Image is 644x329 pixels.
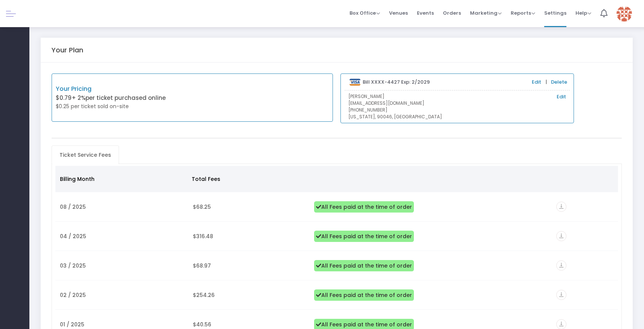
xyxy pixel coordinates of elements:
[314,201,414,213] span: All Fees paid at the time of order
[544,3,566,23] span: Settings
[556,231,566,241] i: vertical_align_bottom
[55,149,116,161] span: Ticket Service Fees
[56,84,192,93] p: Your Pricing
[511,9,535,17] span: Reports
[556,292,566,300] a: vertical_align_bottom
[314,289,414,301] span: All Fees paid at the time of order
[193,321,211,328] span: $40.56
[56,103,192,110] p: $0.25 per ticket sold on-site
[72,94,85,102] span: + 2%
[556,260,566,271] i: vertical_align_bottom
[52,46,83,54] h5: Your Plan
[556,233,566,241] a: vertical_align_bottom
[60,321,84,328] span: 01 / 2025
[417,3,434,23] span: Events
[349,79,360,86] img: visa.png
[551,78,567,86] a: Delete
[556,321,566,329] a: vertical_align_bottom
[193,291,215,299] span: $254.26
[314,260,414,271] span: All Fees paid at the time of order
[544,78,549,86] span: |
[193,262,211,269] span: $68.97
[60,203,86,211] span: 08 / 2025
[556,202,566,212] i: vertical_align_bottom
[470,9,502,17] span: Marketing
[557,93,566,101] a: Edit
[348,107,566,113] p: [PHONE_NUMBER]
[556,263,566,270] a: vertical_align_bottom
[55,166,188,192] th: Billing Month
[348,93,566,100] p: [PERSON_NAME]
[389,3,408,23] span: Venues
[60,233,86,240] span: 04 / 2025
[443,3,461,23] span: Orders
[193,233,213,240] span: $316.48
[187,166,307,192] th: Total Fees
[56,94,192,103] p: $0.79 per ticket purchased online
[60,291,86,299] span: 02 / 2025
[349,9,380,17] span: Box Office
[363,78,430,86] b: Bill XXXX-4427 Exp: 2/2029
[348,100,566,107] p: [EMAIL_ADDRESS][DOMAIN_NAME]
[348,113,566,120] p: [US_STATE], 90046, [GEOGRAPHIC_DATA]
[193,203,211,211] span: $68.25
[556,290,566,300] i: vertical_align_bottom
[556,204,566,211] a: vertical_align_bottom
[575,9,591,17] span: Help
[532,78,541,86] a: Edit
[60,262,86,269] span: 03 / 2025
[314,231,414,242] span: All Fees paid at the time of order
